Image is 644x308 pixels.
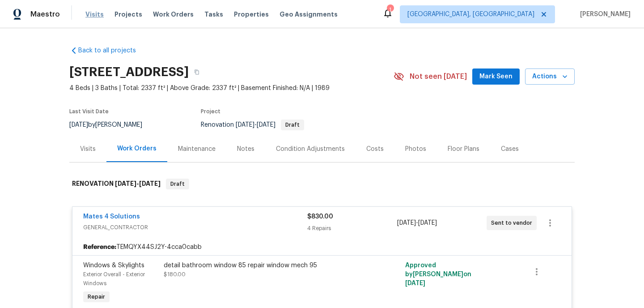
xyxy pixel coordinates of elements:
span: Windows & Skylights [83,262,144,269]
button: Copy Address [189,64,205,80]
span: [DATE] [236,122,254,128]
div: Notes [237,145,254,154]
span: [DATE] [115,180,136,187]
div: Cases [501,145,519,154]
div: 1 [387,5,393,14]
div: by [PERSON_NAME] [69,120,153,130]
span: Last Visit Date [69,109,109,114]
span: GENERAL_CONTRACTOR [83,223,307,232]
a: Back to all projects [69,46,155,55]
span: [GEOGRAPHIC_DATA], [GEOGRAPHIC_DATA] [407,10,534,19]
span: - [236,122,275,128]
button: Actions [525,68,575,85]
span: Approved by [PERSON_NAME] on [405,262,471,287]
div: Visits [80,145,96,154]
span: Actions [532,71,568,82]
span: [DATE] [405,280,425,287]
span: [PERSON_NAME] [576,10,631,19]
span: [DATE] [397,220,416,226]
div: Floor Plans [448,145,479,154]
span: Repair [84,292,109,301]
div: Work Orders [117,144,157,153]
div: Maintenance [178,145,216,154]
h6: RENOVATION [72,179,161,189]
span: Geo Assignments [280,10,338,19]
span: Work Orders [153,10,194,19]
span: Renovation [201,122,304,128]
span: Visits [85,10,104,19]
span: Sent to vendor [491,218,536,227]
span: Projects [114,10,142,19]
span: $180.00 [164,272,186,277]
div: Photos [405,145,426,154]
span: Maestro [30,10,60,19]
span: Project [201,109,220,114]
div: TEMQYX44SJ2Y-4cca0cabb [72,239,572,255]
button: Mark Seen [472,68,520,85]
span: $830.00 [307,214,333,220]
span: [DATE] [139,180,161,187]
div: Costs [366,145,384,154]
span: Draft [167,180,188,188]
div: RENOVATION [DATE]-[DATE]Draft [69,170,575,198]
span: 4 Beds | 3 Baths | Total: 2337 ft² | Above Grade: 2337 ft² | Basement Finished: N/A | 1989 [69,84,394,93]
span: Tasks [204,11,223,17]
a: Mates 4 Solutions [83,214,140,220]
span: [DATE] [69,122,88,128]
span: Properties [234,10,269,19]
div: Condition Adjustments [276,145,345,154]
span: Mark Seen [479,71,513,82]
span: - [115,180,161,187]
h2: [STREET_ADDRESS] [69,68,189,77]
b: Reference: [83,243,116,252]
span: Draft [282,122,303,128]
span: Exterior Overall - Exterior Windows [83,272,145,286]
span: [DATE] [257,122,275,128]
div: detail bathroom window 85 repair window mech 95 [164,261,360,270]
span: Not seen [DATE] [410,72,467,81]
span: - [397,218,437,227]
div: 4 Repairs [307,224,397,233]
span: [DATE] [418,220,437,226]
